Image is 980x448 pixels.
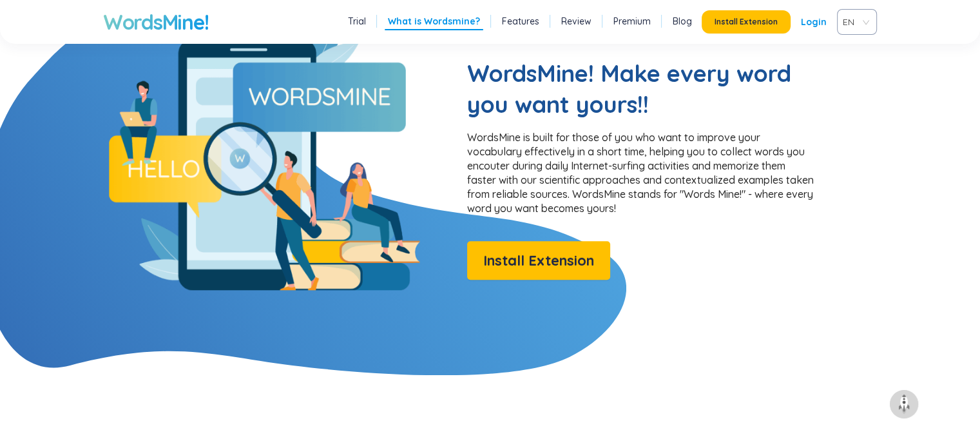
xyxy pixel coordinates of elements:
a: WordsMine! [103,9,208,35]
img: to top [894,394,914,414]
a: What is Wordsmine? [388,15,480,28]
h2: WordsMine! Make every word you want yours!! [467,58,815,120]
span: VIE [843,12,866,32]
span: Install Extension [715,17,778,27]
a: Features [502,15,539,28]
button: Install Extension [467,241,610,280]
p: WordsMine is built for those of you who want to improve your vocabulary effectively in a short ti... [467,130,815,215]
a: Review [561,15,591,28]
button: Install Extension [702,10,791,34]
a: Trial [348,15,366,28]
a: Login [801,10,827,34]
a: Premium [613,15,651,28]
span: Install Extension [483,249,594,272]
a: Blog [673,15,692,28]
